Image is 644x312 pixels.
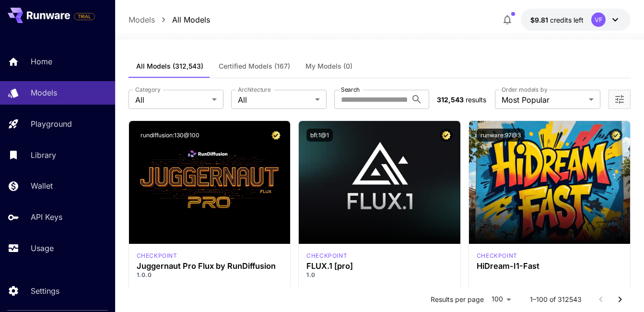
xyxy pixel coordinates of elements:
label: Order models by [502,85,547,94]
button: runware:97@3 [477,129,525,142]
a: All Models [172,14,210,25]
p: Playground [31,118,72,130]
button: $9.81VF [521,9,631,31]
label: Architecture [238,85,270,94]
button: rundiffusion:130@100 [137,129,203,142]
p: Results per page [431,295,484,304]
p: Library [31,149,56,161]
button: Certified Model – Vetted for best performance and includes a commercial license. [440,129,453,142]
span: $9.81 [530,16,550,24]
p: Models [31,87,57,98]
a: Models [129,14,155,25]
p: Home [31,56,52,67]
div: $9.81 [530,15,584,25]
span: All Models (312,543) [136,62,203,71]
p: API Keys [31,211,62,223]
h3: Juggernaut Pro Flux by RunDiffusion [137,262,283,271]
h3: FLUX.1 [pro] [306,262,453,271]
p: Settings [31,285,59,297]
label: Search [341,85,360,94]
p: checkpoint [137,252,177,260]
label: Category [135,85,161,94]
div: 100 [488,292,515,306]
button: Go to next page [610,290,630,309]
span: Most Popular [502,94,585,106]
button: Certified Model – Vetted for best performance and includes a commercial license. [269,129,282,142]
span: credits left [550,16,584,24]
div: VF [591,12,606,27]
p: 1–100 of 312543 [530,295,582,304]
p: 1.0.0 [137,271,283,279]
nav: breadcrumb [129,14,210,25]
span: results [466,96,486,104]
h3: HiDream-I1-Fast [477,262,623,271]
p: Usage [31,242,54,254]
span: My Models (0) [305,62,352,71]
div: HiDream Fast [477,252,517,260]
span: Add your payment card to enable full platform functionality. [74,11,95,22]
div: fluxpro [306,252,347,260]
p: Wallet [31,180,53,192]
button: Open more filters [614,94,625,106]
span: All [238,94,311,106]
p: checkpoint [306,252,347,260]
div: FLUX.1 D [137,252,177,260]
button: bfl:1@1 [306,129,333,142]
span: TRIAL [74,13,94,20]
button: Certified Model – Vetted for best performance and includes a commercial license. [609,129,622,142]
span: 312,543 [437,96,464,104]
span: All [135,94,209,106]
span: Certified Models (167) [219,62,290,71]
p: checkpoint [477,252,517,260]
p: 1.0 [306,271,453,279]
